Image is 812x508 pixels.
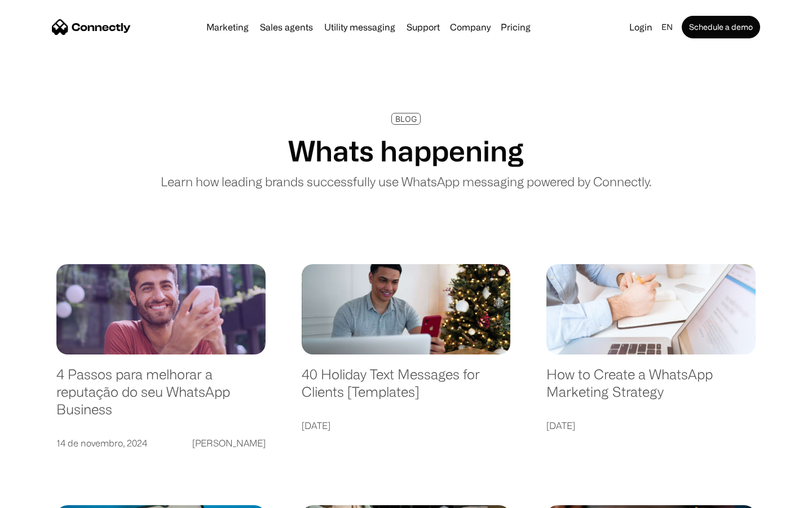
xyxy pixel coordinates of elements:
a: 4 Passos para melhorar a reputação do seu WhatsApp Business [56,366,266,429]
div: 14 de novembro, 2024 [56,435,147,451]
a: home [52,19,131,36]
a: Sales agents [255,23,317,32]
div: [DATE] [546,418,575,433]
div: Company [447,19,494,35]
div: en [657,19,679,35]
p: Learn how leading brands successfully use WhatsApp messaging powered by Connectly. [161,172,651,191]
a: Schedule a demo [682,16,760,38]
a: Support [402,23,444,32]
div: Company [450,19,491,35]
div: BLOG [395,115,417,123]
aside: Language selected: English [11,488,68,504]
div: [DATE] [302,418,330,433]
h1: Whats happening [288,134,524,168]
a: Login [625,19,657,35]
div: [PERSON_NAME] [192,435,266,451]
a: Utility messaging [320,23,400,32]
a: Pricing [496,23,535,32]
ul: Language list [23,488,68,504]
div: en [661,19,673,35]
a: Marketing [202,23,253,32]
a: 40 Holiday Text Messages for Clients [Templates] [302,366,511,411]
a: How to Create a WhatsApp Marketing Strategy [546,366,756,411]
